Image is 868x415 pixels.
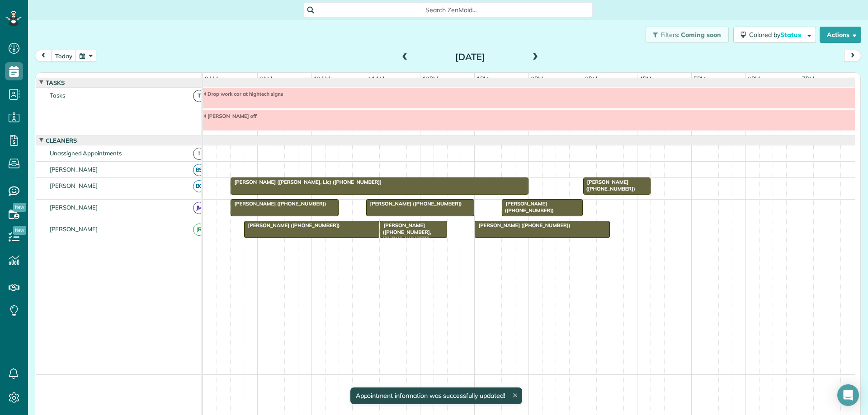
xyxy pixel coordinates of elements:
span: [PERSON_NAME] [48,182,100,189]
span: [PERSON_NAME] [48,225,100,233]
h2: [DATE] [414,52,527,62]
span: [PERSON_NAME] ([PHONE_NUMBER]) [366,201,462,207]
span: [PERSON_NAME] [48,166,100,173]
button: prev [35,50,52,62]
span: ! [193,148,205,160]
span: New [13,226,26,235]
span: BS [193,164,205,176]
button: Actions [820,27,861,43]
span: Drop work car at hightech signs [203,91,283,97]
span: 4pm [637,75,653,82]
span: [PERSON_NAME] off [203,113,257,119]
span: [PERSON_NAME] [48,204,100,211]
span: Unassigned Appointments [48,149,123,157]
span: T [193,90,205,102]
span: JM [193,202,205,214]
span: [PERSON_NAME] ([PHONE_NUMBER], [PHONE_NUMBER]) [379,222,431,242]
button: Colored byStatus [733,27,816,43]
span: 2pm [529,75,545,82]
span: [PERSON_NAME] ([PHONE_NUMBER]) [244,222,340,228]
span: 9am [258,75,274,82]
div: Open Intercom Messenger [837,384,859,406]
span: JR [193,224,205,236]
span: 6pm [746,75,762,82]
button: next [844,50,861,62]
span: Cleaners [44,137,79,144]
span: 7pm [800,75,816,82]
div: Appointment information was successfully updated! [350,387,522,404]
span: [PERSON_NAME] ([PHONE_NUMBER]) [230,201,327,207]
span: [PERSON_NAME] ([PERSON_NAME], Llc) ([PHONE_NUMBER]) [230,179,382,185]
span: New [13,203,26,212]
span: 3pm [583,75,599,82]
span: [PERSON_NAME] ([PHONE_NUMBER]) [501,201,554,213]
span: 12pm [420,75,440,82]
span: [PERSON_NAME] ([PHONE_NUMBER]) [583,179,636,191]
span: 1pm [475,75,491,82]
span: 5pm [692,75,708,82]
span: Coming soon [681,31,722,39]
span: Filters: [660,31,679,39]
span: Colored by [749,31,804,39]
span: Status [780,31,802,39]
span: Tasks [48,92,67,99]
span: 8am [203,75,220,82]
span: 10am [312,75,332,82]
button: today [51,50,76,62]
span: [PERSON_NAME] ([PHONE_NUMBER]) [474,222,571,228]
span: BC [193,180,205,192]
span: Tasks [44,79,66,86]
span: 11am [366,75,387,82]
